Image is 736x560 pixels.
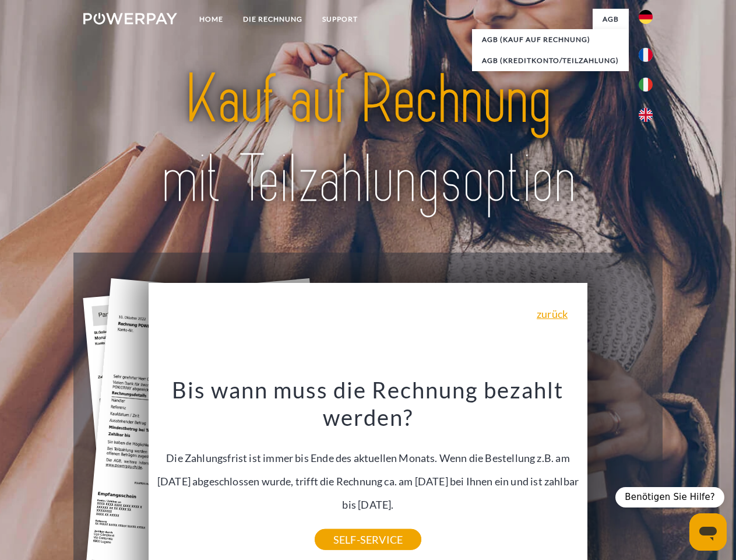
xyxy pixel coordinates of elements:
[639,78,653,92] img: it
[472,50,629,71] a: AGB (Kreditkonto/Teilzahlung)
[639,10,653,24] img: de
[593,9,629,30] a: agb
[639,48,653,62] img: fr
[312,9,368,30] a: SUPPORT
[472,29,629,50] a: AGB (Kauf auf Rechnung)
[537,309,568,319] a: zurück
[156,376,581,540] div: Die Zahlungsfrist ist immer bis Ende des aktuellen Monats. Wenn die Bestellung z.B. am [DATE] abg...
[83,13,177,24] img: logo-powerpay-white.svg
[315,529,421,550] a: SELF-SERVICE
[639,108,653,122] img: en
[189,9,233,30] a: Home
[689,513,727,551] iframe: Schaltfläche zum Öffnen des Messaging-Fensters; Konversation läuft
[156,376,581,432] h3: Bis wann muss die Rechnung bezahlt werden?
[111,56,625,223] img: title-powerpay_de.svg
[615,487,724,508] div: Benötigen Sie Hilfe?
[233,9,312,30] a: DIE RECHNUNG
